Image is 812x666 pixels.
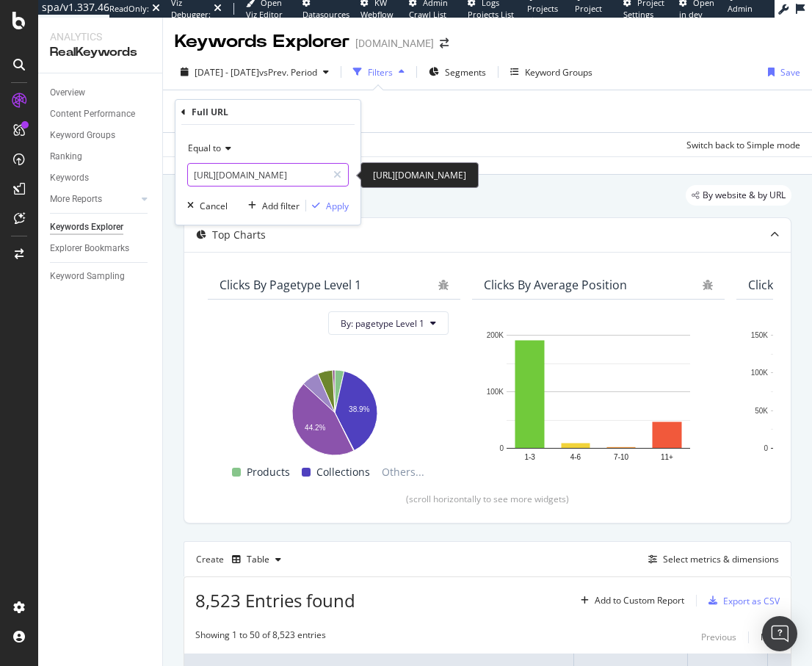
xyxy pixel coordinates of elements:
div: Keyword Groups [50,128,115,143]
div: Cancel [200,200,228,212]
div: Clicks By pagetype Level 1 [220,278,361,292]
div: Showing 1 to 50 of 8,523 entries [195,629,326,646]
div: RealKeywords [50,44,151,61]
div: Switch back to Simple mode [686,139,800,151]
div: Open Intercom Messenger [762,616,797,651]
svg: A chart. [484,327,713,470]
div: Filters [368,66,393,79]
div: Select metrics & dimensions [663,553,779,565]
a: Ranking [50,149,152,164]
button: Keyword Groups [504,60,598,84]
div: Clicks By Average Position [484,278,627,292]
a: Keywords Explorer [50,220,152,235]
span: Equal to [188,142,221,154]
div: Keywords Explorer [50,220,123,235]
div: bug [703,280,713,290]
span: Datasources [302,9,349,20]
text: 100K [487,388,504,396]
div: Content Performance [50,106,135,122]
button: Select metrics & dimensions [642,551,779,568]
div: bug [438,280,449,290]
a: Overview [50,85,152,101]
div: legacy label [686,185,791,206]
a: More Reports [50,192,137,207]
span: Segments [445,66,486,79]
div: [DOMAIN_NAME] [355,36,434,51]
div: More Reports [50,192,102,207]
text: 38.9% [349,406,369,414]
a: Content Performance [50,106,152,122]
div: Keywords [50,170,89,186]
div: Keywords Explorer [175,29,349,54]
button: Filters [347,60,410,84]
text: 150K [751,331,769,339]
div: Table [247,555,269,564]
text: 100K [751,369,769,377]
button: Next [761,629,780,646]
div: (scroll horizontally to see more widgets) [202,493,773,505]
button: Table [226,548,287,571]
div: Analytics [50,29,151,44]
div: [URL][DOMAIN_NAME] [360,162,479,188]
div: arrow-right-arrow-left [440,38,449,48]
span: Project Page [575,3,602,26]
span: Collections [316,463,370,481]
div: Keyword Groups [525,66,592,79]
text: 1-3 [524,453,535,461]
span: Admin Page [728,3,753,26]
div: Overview [50,85,85,101]
button: Cancel [181,198,228,213]
div: Next [761,631,780,643]
button: [DATE] - [DATE]vsPrev. Period [175,60,335,84]
div: Save [780,66,800,79]
span: Others... [376,463,430,481]
button: Export as CSV [703,589,780,612]
div: Previous [701,631,736,643]
span: By: pagetype Level 1 [341,317,424,330]
text: 11+ [661,453,673,461]
div: Keyword Sampling [50,269,125,284]
text: 7-10 [614,453,628,461]
button: Previous [701,629,736,646]
a: Keyword Sampling [50,269,152,284]
button: Add filter [242,198,300,213]
text: 200K [487,331,504,339]
span: By website & by URL [703,191,786,200]
button: Apply [306,198,349,213]
text: 50K [755,407,768,415]
span: vs Prev. Period [259,66,317,79]
div: Ranking [50,149,82,164]
a: Explorer Bookmarks [50,241,152,256]
text: 44.2% [305,424,325,432]
div: Add to Custom Report [595,596,684,605]
div: Create [196,548,287,571]
button: Save [762,60,800,84]
div: ReadOnly: [109,3,149,15]
div: Top Charts [212,228,266,242]
svg: A chart. [220,363,449,457]
text: 0 [499,444,504,452]
button: By: pagetype Level 1 [328,311,449,335]
span: Projects List [527,3,558,26]
text: 4-6 [570,453,581,461]
a: Keywords [50,170,152,186]
span: [DATE] - [DATE] [195,66,259,79]
div: Apply [326,200,349,212]
button: Add to Custom Report [575,589,684,612]
a: Keyword Groups [50,128,152,143]
button: Switch back to Simple mode [681,133,800,156]
div: Explorer Bookmarks [50,241,129,256]
span: 8,523 Entries found [195,588,355,612]
div: Add filter [262,200,300,212]
button: Segments [423,60,492,84]
div: Full URL [192,106,228,118]
span: Products [247,463,290,481]
text: 0 [764,444,768,452]
div: Export as CSV [723,595,780,607]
